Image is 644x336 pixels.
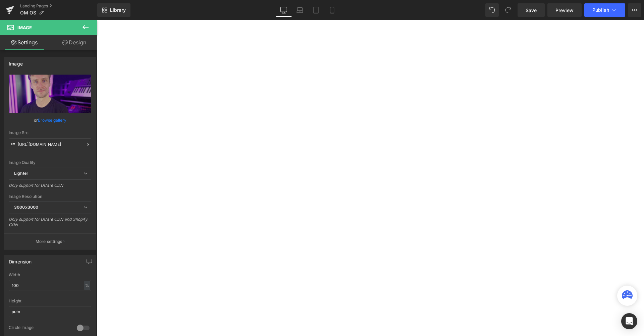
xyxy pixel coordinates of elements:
[97,3,130,17] a: New Library
[485,3,499,17] button: Undo
[9,183,91,193] div: Only support for UCare CDN
[14,171,28,176] b: Lighter
[555,7,574,14] span: Preview
[526,7,537,14] span: Save
[9,160,91,165] div: Image Quality
[584,3,625,17] button: Publish
[110,7,126,13] span: Library
[4,234,96,249] button: More settings
[592,7,609,13] span: Publish
[36,239,62,245] p: More settings
[84,281,90,290] div: %
[9,255,32,264] div: Dimension
[50,35,99,50] a: Design
[38,114,66,126] a: Browse gallery
[308,3,324,17] a: Tablet
[628,3,641,17] button: More
[9,280,91,291] input: auto
[9,325,70,332] div: Circle Image
[9,272,91,277] div: Width
[9,130,91,135] div: Image Src
[20,3,97,9] a: Landing Pages
[20,10,36,15] span: OM OS
[547,3,582,17] a: Preview
[292,3,308,17] a: Laptop
[9,194,91,199] div: Image Resolution
[276,3,292,17] a: Desktop
[9,306,91,317] input: auto
[14,205,38,210] b: 3000x3000
[9,217,91,232] div: Only support for UCare CDN and Shopify CDN
[9,57,23,67] div: Image
[501,3,515,17] button: Redo
[9,299,91,303] div: Height
[9,117,91,124] div: or
[9,138,91,150] input: Link
[324,3,340,17] a: Mobile
[621,313,637,329] div: Open Intercom Messenger
[17,25,32,30] span: Image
